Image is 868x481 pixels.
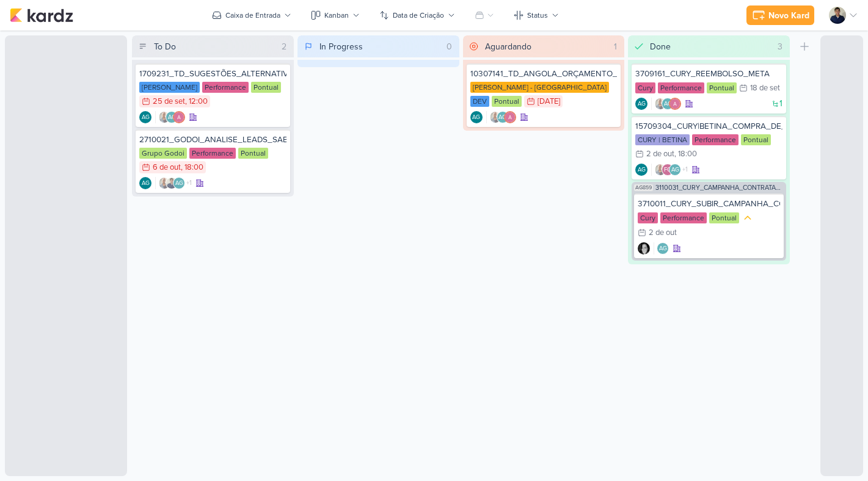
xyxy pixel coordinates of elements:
div: Aline Gimenez Graciano [173,177,185,189]
p: AG [671,167,679,173]
div: Pontual [238,148,268,159]
div: Novo Kard [768,9,809,22]
div: Colaboradores: Aline Gimenez Graciano [654,242,669,255]
div: Aline Gimenez Graciano [657,242,669,255]
img: Levy Pessoa [829,7,846,24]
div: Criador(a): Aline Gimenez Graciano [635,164,647,176]
p: AG [664,101,672,107]
div: 1709231_TD_SUGESTÕES_ALTERNATIVAS_AO_RD [139,68,286,79]
div: 1 [609,40,622,53]
p: AG [659,246,667,252]
div: 2710021_GODOI_ANALISE_LEADS_SABIN [139,134,286,145]
img: Alessandra Gomes [669,98,681,110]
div: 18 de set [750,84,780,92]
div: Performance [658,82,704,93]
div: 2 [277,40,291,53]
div: Aline Gimenez Graciano [635,164,647,176]
div: 2 de out [646,150,674,158]
div: 25 de set [153,98,185,106]
div: Criador(a): Aline Gimenez Graciano [470,111,483,123]
div: Pontual [709,212,739,223]
div: CURY | BETINA [635,134,690,145]
button: Novo Kard [746,5,814,25]
div: Colaboradores: Iara Santos, Aline Gimenez Graciano, Alessandra Gomes [486,111,516,123]
p: AG [175,181,183,187]
div: DEV [470,96,489,107]
div: Colaboradores: Iara Santos, Fabio Oliveira, Aline Gimenez Graciano, Alessandra Gomes [651,164,688,176]
span: +1 [185,178,192,188]
div: Performance [202,82,249,93]
div: Performance [692,134,739,145]
div: Criador(a): Aline Gimenez Graciano [635,98,647,110]
div: 3710011_CURY_SUBIR_CAMPANHA_CORRETORES_RJ [638,198,780,209]
div: Colaboradores: Iara Santos, Levy Pessoa, Aline Gimenez Graciano, Alessandra Gomes [155,177,192,189]
img: Levy Pessoa [166,177,178,189]
div: , 18:00 [674,150,697,158]
img: Iara Santos [654,98,666,110]
div: , 18:00 [181,164,203,172]
img: Alessandra Gomes [173,111,185,123]
div: [PERSON_NAME] - [GEOGRAPHIC_DATA] [470,82,609,93]
div: Aline Gimenez Graciano [669,164,681,176]
div: 6 de out [153,164,181,172]
div: Pontual [492,96,522,107]
div: 3 [773,40,787,53]
p: AG [638,101,646,107]
div: Prioridade Média [742,212,754,224]
span: 3110031_CURY_CAMPANHA_CONTRATAÇÃO_RJ_KARDZ_MAE [655,184,784,191]
img: Iara Santos [158,177,170,189]
div: Performance [660,212,707,223]
img: Iara Santos [158,111,170,123]
span: +1 [681,165,688,175]
div: [PERSON_NAME] [139,82,200,93]
div: Pontual [741,134,771,145]
div: Aline Gimenez Graciano [470,111,483,123]
img: kardz.app [10,8,73,23]
div: 2 de out [649,229,677,237]
img: Alessandra Gomes [504,111,516,123]
div: Criador(a): Aline Gimenez Graciano [139,177,151,189]
p: AG [498,115,506,121]
div: Aline Gimenez Graciano [166,111,178,123]
img: Iara Santos [654,164,666,176]
div: Cury [638,212,658,223]
div: Performance [189,148,236,159]
span: 1 [779,99,782,108]
p: AG [142,181,150,187]
div: Colaboradores: Iara Santos, Aline Gimenez Graciano, Alessandra Gomes [155,111,185,123]
div: Criador(a): Renata Brandão [638,242,650,255]
p: AG [168,115,176,121]
p: FO [664,167,671,173]
div: Aline Gimenez Graciano [635,98,647,110]
div: Aline Gimenez Graciano [662,98,674,110]
div: Criador(a): Aline Gimenez Graciano [139,111,151,123]
div: Aline Gimenez Graciano [497,111,509,123]
div: Grupo Godoi [139,148,187,159]
div: [DATE] [538,98,560,106]
div: Aline Gimenez Graciano [139,177,151,189]
div: Cury [635,82,655,93]
div: Pontual [251,82,281,93]
div: Colaboradores: Iara Santos, Aline Gimenez Graciano, Alessandra Gomes [651,98,681,110]
div: 10307141_TD_ANGOLA_ORÇAMENTO_DEV_SITE_ANGOLA [470,68,618,79]
p: AG [472,115,480,121]
div: 15709304_CURY|BETINA_COMPRA_DE_PLUGIN_FORMULÁRIO [635,121,782,132]
div: Pontual [707,82,737,93]
div: , 12:00 [185,98,208,106]
div: Aline Gimenez Graciano [139,111,151,123]
span: AG859 [634,184,653,191]
div: 3709161_CURY_REEMBOLSO_META [635,68,782,79]
p: AG [638,167,646,173]
img: Iara Santos [489,111,501,123]
p: AG [142,115,150,121]
div: Fabio Oliveira [662,164,674,176]
div: 0 [442,40,457,53]
img: Renata Brandão [638,242,650,255]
